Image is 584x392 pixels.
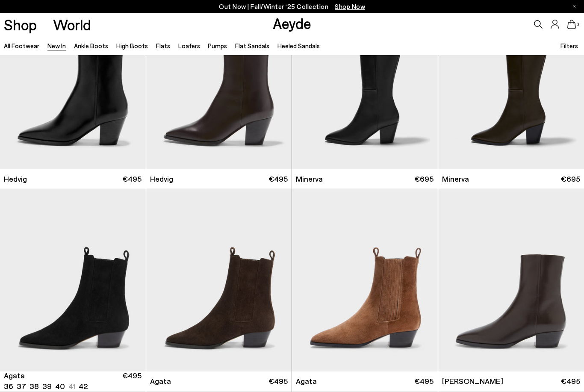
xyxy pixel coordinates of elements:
[47,42,66,50] a: New In
[4,381,13,392] li: 36
[442,376,503,386] span: [PERSON_NAME]
[4,17,37,32] a: Shop
[74,42,108,50] a: Ankle Boots
[561,376,580,386] span: €495
[560,42,578,50] span: Filters
[414,376,434,386] span: €495
[567,20,576,29] a: 0
[178,42,200,50] a: Loafers
[561,174,580,184] span: €695
[29,381,39,392] li: 38
[116,42,148,50] a: High Boots
[146,169,292,189] a: Hedvig €495
[146,189,292,371] img: Agata Suede Ankle Boots
[277,42,320,50] a: Heeled Sandals
[156,42,170,50] a: Flats
[273,14,311,32] a: Aeyde
[268,174,288,184] span: €495
[414,174,434,184] span: €695
[296,376,317,386] span: Agata
[292,371,438,391] a: Agata €495
[219,1,365,12] p: Out Now | Fall/Winter ‘25 Collection
[42,381,52,392] li: 39
[53,17,91,32] a: World
[335,3,365,10] span: Navigate to /collections/new-in
[79,381,88,392] li: 42
[296,174,323,184] span: Minerva
[150,376,171,386] span: Agata
[4,381,85,392] ul: variant
[17,381,26,392] li: 37
[55,381,65,392] li: 40
[146,371,292,391] a: Agata €495
[576,22,580,27] span: 0
[268,376,288,386] span: €495
[208,42,227,50] a: Pumps
[235,42,269,50] a: Flat Sandals
[122,370,142,392] span: €495
[292,189,438,371] img: Agata Suede Ankle Boots
[4,42,39,50] a: All Footwear
[4,370,25,381] span: Agata
[292,169,438,189] a: Minerva €695
[4,174,27,184] span: Hedvig
[150,174,173,184] span: Hedvig
[122,174,142,184] span: €495
[442,174,469,184] span: Minerva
